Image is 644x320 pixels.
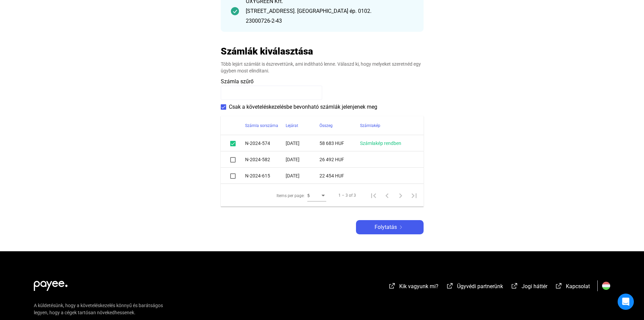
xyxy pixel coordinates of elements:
[388,282,396,289] img: external-link-white
[245,151,286,168] td: N-2024-582
[231,7,239,15] img: checkmark-darker-green-circle
[319,151,360,168] td: 26 492 HUF
[446,284,503,291] a: external-link-whiteÜgyvédi partnerünk
[319,122,333,130] div: Összeg
[397,226,405,229] img: arrow-right-white
[319,122,360,130] div: Összeg
[34,277,68,291] img: white-payee-white-dot.svg
[360,141,401,146] a: Számlakép rendben
[356,220,424,234] button: Folytatásarrow-right-white
[407,189,421,202] button: Last page
[246,17,413,25] div: 23000726-2-43
[367,189,380,202] button: First page
[399,283,438,290] span: Kik vagyunk mi?
[245,135,286,151] td: N-2024-574
[245,122,278,130] div: Számla sorszáma
[375,223,397,231] span: Folytatás
[360,122,380,130] div: Számlakép
[245,122,286,130] div: Számla sorszáma
[380,189,394,202] button: Previous page
[307,193,310,198] span: 5
[510,284,547,291] a: external-link-whiteJogi háttér
[338,191,356,199] div: 1 – 3 of 3
[221,78,254,85] span: Számla szűrő
[286,122,298,130] div: Lejárat
[229,103,377,111] span: Csak a követeléskezelésbe bevonható számlák jelenjenek meg
[221,45,313,57] h2: Számlák kiválasztása
[286,122,319,130] div: Lejárat
[286,151,319,168] td: [DATE]
[555,284,590,291] a: external-link-whiteKapcsolat
[394,189,407,202] button: Next page
[618,294,634,310] div: Open Intercom Messenger
[307,191,326,199] mat-select: Items per page:
[221,61,424,74] div: Több lejárt számlát is észrevettünk, ami indítható lenne. Válaszd ki, hogy melyeket szeretnéd egy...
[457,283,503,290] span: Ügyvédi partnerünk
[246,7,413,15] div: [STREET_ADDRESS]. [GEOGRAPHIC_DATA] ép. 0102.
[277,192,305,200] div: Items per page:
[602,282,610,290] img: HU.svg
[388,284,438,291] a: external-link-whiteKik vagyunk mi?
[245,168,286,184] td: N-2024-615
[286,168,319,184] td: [DATE]
[286,135,319,151] td: [DATE]
[522,283,547,290] span: Jogi háttér
[360,122,415,130] div: Számlakép
[319,135,360,151] td: 58 683 HUF
[319,168,360,184] td: 22 454 HUF
[510,282,519,289] img: external-link-white
[446,282,454,289] img: external-link-white
[555,282,563,289] img: external-link-white
[566,283,590,290] span: Kapcsolat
